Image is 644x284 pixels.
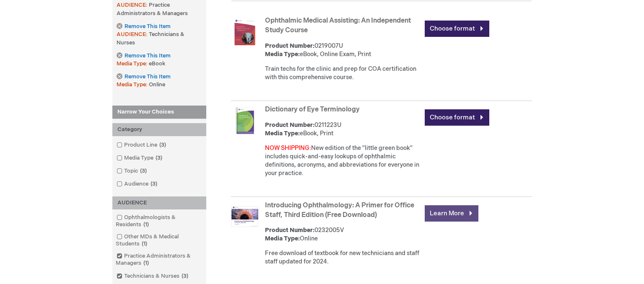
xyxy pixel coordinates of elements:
[265,145,311,152] font: NOW SHIPPING:
[265,235,300,242] strong: Media Type:
[265,17,411,34] a: Ophthalmic Medical Assisting: An Independent Study Course
[114,180,161,188] a: Audience3
[149,81,165,88] span: Online
[114,252,204,267] a: Practice Administrators & Managers1
[141,221,151,228] span: 1
[265,249,421,266] div: Free download of textbook for new technicians and staff staff updated for 2024.
[265,51,300,58] strong: Media Type:
[112,106,206,119] strong: Narrow Your Choices
[112,123,206,136] div: Category
[425,21,489,37] a: Choose format
[114,272,192,280] a: Technicians & Nurses3
[157,142,168,148] span: 3
[114,154,166,162] a: Media Type3
[125,52,171,60] span: Remove This Item
[231,107,258,134] img: Dictionary of Eye Terminology
[265,201,414,219] a: Introducing Ophthalmology: A Primer for Office Staff, Third Edition (Free Download)
[265,65,421,82] div: Train techs for the clinic and prep for COA certification with this comprehensive course.
[231,203,258,230] img: Introducing Ophthalmology: A Primer for Office Staff, Third Edition (Free Download)
[117,2,188,17] span: Practice Administrators & Managers
[265,121,421,138] div: 0211223U eBook, Print
[112,196,206,209] div: AUDIENCE
[231,18,258,45] img: Ophthalmic Medical Assisting: An Independent Study Course
[117,23,170,30] a: Remove This Item
[265,227,314,234] strong: Product Number:
[179,273,190,279] span: 3
[125,73,171,81] span: Remove This Item
[117,73,170,80] a: Remove This Item
[117,31,149,38] span: AUDIENCE
[117,2,149,8] span: AUDIENCE
[265,130,300,137] strong: Media Type:
[425,205,478,222] a: Learn More
[265,106,360,114] a: Dictionary of Eye Terminology
[117,52,170,59] a: Remove This Item
[148,181,159,187] span: 3
[117,81,149,88] span: Media Type
[117,60,149,67] span: Media Type
[265,226,421,243] div: 0232005V Online
[114,214,204,229] a: Ophthalmologists & Residents1
[114,233,204,248] a: Other MDs & Medical Students1
[425,109,489,126] a: Choose format
[149,60,165,67] span: eBook
[265,144,421,178] div: New edition of the "little green book" includes quick-and-easy lookups of ophthalmic definitions,...
[141,260,151,266] span: 1
[265,42,314,49] strong: Product Number:
[117,31,184,46] span: Technicians & Nurses
[125,23,171,31] span: Remove This Item
[114,141,169,149] a: Product Line3
[114,167,150,175] a: Topic3
[265,42,421,59] div: 0219007U eBook, Online Exam, Print
[138,168,149,174] span: 3
[265,121,314,129] strong: Product Number:
[140,240,149,247] span: 1
[153,155,164,161] span: 3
